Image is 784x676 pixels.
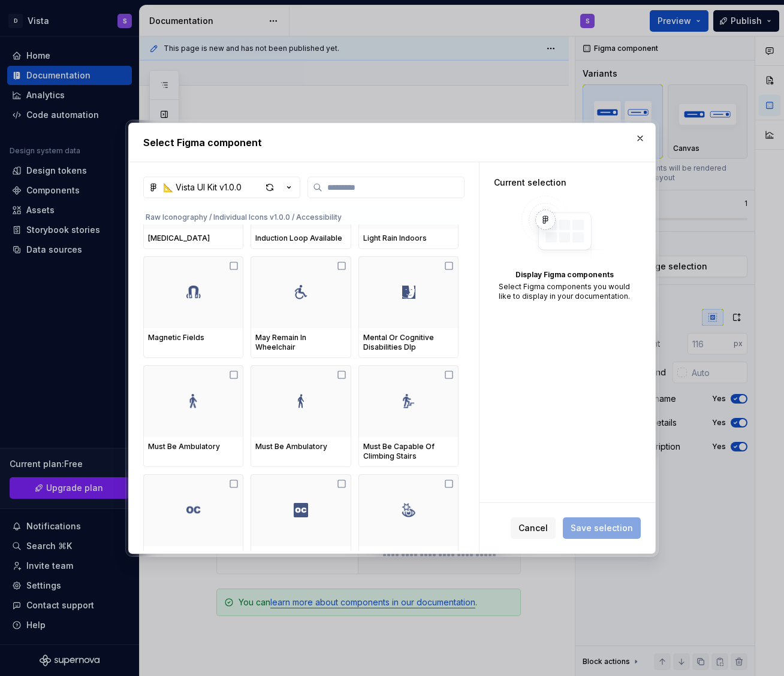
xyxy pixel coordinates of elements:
[511,517,556,539] button: Cancel
[363,234,454,243] div: Light Rain Indoors
[143,177,300,198] button: 📐 Vista UI Kit v1.0.0
[255,333,346,352] div: May Remain In Wheelchair
[255,234,346,243] div: Induction Loop Available
[163,181,242,193] div: 📐 Vista UI Kit v1.0.0
[143,205,459,225] div: Raw Iconography / Individual Icons v1.0.0 / Accessibility
[148,234,239,243] div: [MEDICAL_DATA]
[148,442,239,451] div: Must Be Ambulatory
[363,333,454,352] div: Mental Or Cognitive Disabilities Dlp
[494,177,635,189] div: Current selection
[255,442,346,451] div: Must Be Ambulatory
[148,333,239,342] div: Magnetic Fields
[494,282,635,301] div: Select Figma components you would like to display in your documentation.
[363,442,454,461] div: Must Be Capable Of Climbing Stairs
[143,135,641,150] h2: Select Figma component
[518,522,548,534] span: Cancel
[494,270,635,280] div: Display Figma components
